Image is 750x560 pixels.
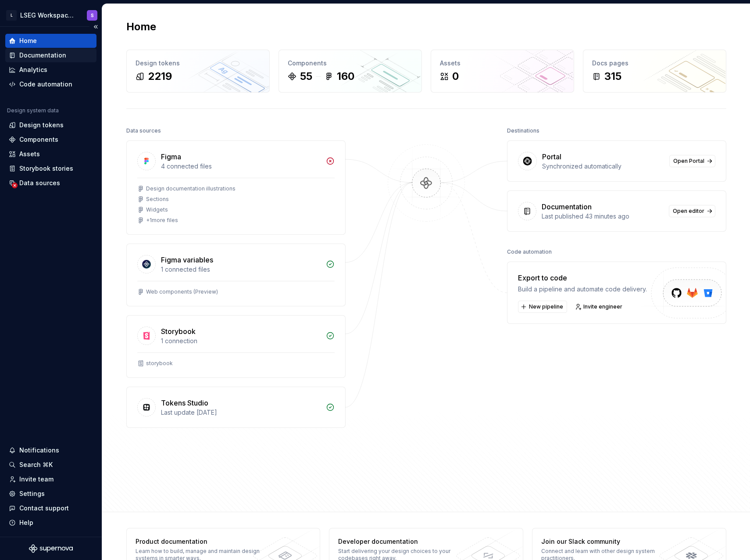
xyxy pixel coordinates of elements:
[126,125,161,137] div: Data sources
[518,301,567,313] button: New pipeline
[583,50,726,93] a: Docs pages315
[19,179,60,187] div: Data sources
[673,208,704,215] span: Open editor
[7,107,59,114] div: Design system data
[146,196,169,203] div: Sections
[19,504,69,513] div: Contact support
[146,288,218,295] div: Web components (Preview)
[6,10,17,21] div: L
[19,80,72,89] div: Code automation
[2,6,100,25] button: LLSEG Workspace Design SystemS
[541,537,669,546] div: Join our Slack community
[19,36,37,45] div: Home
[592,59,717,68] div: Docs pages
[518,273,647,283] div: Export to code
[5,176,96,190] a: Data sources
[507,246,552,258] div: Code automation
[146,206,168,213] div: Widgets
[146,217,178,224] div: + 1 more files
[5,118,96,132] a: Design tokens
[126,140,346,235] a: Figma4 connected filesDesign documentation illustrationsSectionsWidgets+1more files
[5,77,96,91] a: Code automation
[19,164,73,173] div: Storybook stories
[146,360,173,367] div: storybook
[161,151,181,162] div: Figma
[161,162,321,171] div: 4 connected files
[5,63,96,77] a: Analytics
[161,255,213,265] div: Figma variables
[19,475,54,484] div: Invite team
[542,201,592,212] div: Documentation
[518,285,647,294] div: Build a pipeline and automate code delivery.
[673,158,704,165] span: Open Portal
[19,150,40,158] div: Assets
[29,544,73,553] svg: Supernova Logo
[5,443,96,457] button: Notifications
[19,489,45,498] div: Settings
[126,387,346,428] a: Tokens StudioLast update [DATE]
[507,125,539,137] div: Destinations
[126,315,346,378] a: Storybook1 connectionstorybook
[300,69,312,83] div: 55
[542,162,664,171] div: Synchronized automatically
[161,408,321,417] div: Last update [DATE]
[19,121,64,129] div: Design tokens
[19,135,58,144] div: Components
[529,303,563,310] span: New pipeline
[5,147,96,161] a: Assets
[136,537,263,546] div: Product documentation
[148,69,172,83] div: 2219
[161,326,196,337] div: Storybook
[5,501,96,515] button: Contact support
[89,21,102,33] button: Collapse sidebar
[604,69,621,83] div: 315
[572,301,626,313] a: Invite engineer
[669,155,715,167] a: Open Portal
[19,65,47,74] div: Analytics
[5,133,96,147] a: Components
[126,244,346,306] a: Figma variables1 connected filesWeb components (Preview)
[5,34,96,48] a: Home
[161,265,321,274] div: 1 connected files
[431,50,574,93] a: Assets0
[126,50,270,93] a: Design tokens2219
[20,11,76,20] div: LSEG Workspace Design System
[19,518,33,527] div: Help
[136,59,261,68] div: Design tokens
[5,487,96,501] a: Settings
[542,151,561,162] div: Portal
[669,205,715,217] a: Open editor
[161,398,208,408] div: Tokens Studio
[19,460,53,469] div: Search ⌘K
[91,12,94,19] div: S
[279,50,422,93] a: Components55160
[583,303,622,310] span: Invite engineer
[161,337,321,345] div: 1 connection
[5,162,96,176] a: Storybook stories
[542,212,664,221] div: Last published 43 minutes ago
[288,59,413,68] div: Components
[337,69,354,83] div: 160
[19,51,66,60] div: Documentation
[440,59,565,68] div: Assets
[5,516,96,530] button: Help
[452,69,459,83] div: 0
[5,472,96,486] a: Invite team
[5,48,96,62] a: Documentation
[19,446,59,455] div: Notifications
[146,185,236,192] div: Design documentation illustrations
[338,537,466,546] div: Developer documentation
[5,458,96,472] button: Search ⌘K
[126,20,156,34] h2: Home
